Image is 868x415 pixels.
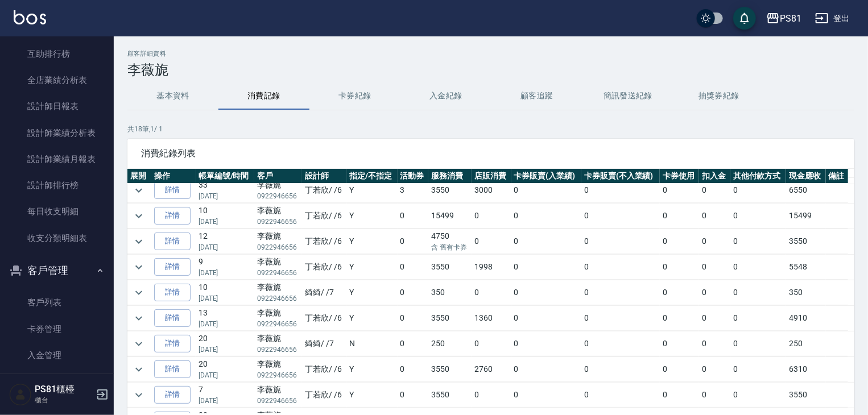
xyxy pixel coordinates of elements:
[786,306,825,331] td: 4910
[196,178,255,203] td: 33
[196,204,255,229] td: 10
[699,204,730,229] td: 0
[660,383,699,408] td: 0
[254,169,302,184] th: 客戶
[35,395,93,405] p: 櫃台
[151,169,196,184] th: 操作
[428,280,472,305] td: 350
[699,306,730,331] td: 0
[5,120,109,146] a: 設計師業績分析表
[786,204,825,229] td: 15499
[581,178,660,203] td: 0
[581,229,660,254] td: 0
[302,280,346,305] td: 綺綺 / /7
[5,289,109,316] a: 客戶列表
[5,373,109,402] button: 員工及薪資
[196,255,255,280] td: 9
[154,181,191,199] a: 詳情
[398,331,428,356] td: 0
[491,82,582,110] button: 顧客追蹤
[660,306,699,331] td: 0
[472,169,511,184] th: 店販消費
[730,357,786,382] td: 0
[699,178,730,203] td: 0
[127,169,151,184] th: 展開
[5,172,109,198] a: 設計師排行榜
[254,383,302,408] td: 李薇旎
[347,229,398,254] td: Y
[347,306,398,331] td: Y
[254,178,302,203] td: 李薇旎
[699,229,730,254] td: 0
[730,306,786,331] td: 0
[196,306,255,331] td: 13
[127,82,218,110] button: 基本資料
[660,280,699,305] td: 0
[347,169,398,184] th: 指定/不指定
[472,383,511,408] td: 0
[302,383,346,408] td: 丁若欣 / /6
[398,229,428,254] td: 0
[302,357,346,382] td: 丁若欣 / /6
[130,259,147,276] button: expand row
[9,383,32,406] img: Person
[428,383,472,408] td: 3550
[257,396,299,406] p: 0922946656
[699,255,730,280] td: 0
[127,50,854,57] h2: 顧客詳細資料
[130,361,147,378] button: expand row
[398,169,428,184] th: 活動券
[581,383,660,408] td: 0
[302,229,346,254] td: 丁若欣 / /6
[257,191,299,201] p: 0922946656
[730,204,786,229] td: 0
[398,178,428,203] td: 3
[347,204,398,229] td: Y
[699,169,730,184] th: 扣入金
[347,331,398,356] td: N
[786,255,825,280] td: 5548
[786,229,825,254] td: 3550
[130,387,147,404] button: expand row
[511,357,582,382] td: 0
[428,204,472,229] td: 15499
[257,242,299,252] p: 0922946656
[428,229,472,254] td: 4750
[257,293,299,304] p: 0922946656
[199,293,252,304] p: [DATE]
[660,169,699,184] th: 卡券使用
[254,280,302,305] td: 李薇旎
[699,383,730,408] td: 0
[5,41,109,67] a: 互助排行榜
[347,280,398,305] td: Y
[302,306,346,331] td: 丁若欣 / /6
[582,82,673,110] button: 簡訊發送紀錄
[199,268,252,278] p: [DATE]
[154,233,191,250] a: 詳情
[141,148,841,159] span: 消費紀錄列表
[199,217,252,227] p: [DATE]
[511,331,582,356] td: 0
[472,255,511,280] td: 1998
[762,7,806,30] button: PS81
[130,208,147,225] button: expand row
[400,82,491,110] button: 入金紀錄
[199,396,252,406] p: [DATE]
[199,242,252,252] p: [DATE]
[196,169,255,184] th: 帳單編號/時間
[196,280,255,305] td: 10
[786,178,825,203] td: 6550
[811,8,854,29] button: 登出
[730,169,786,184] th: 其他付款方式
[5,67,109,93] a: 全店業績分析表
[511,229,582,254] td: 0
[428,357,472,382] td: 3550
[581,169,660,184] th: 卡券販賣(不入業績)
[254,306,302,331] td: 李薇旎
[660,229,699,254] td: 0
[196,383,255,408] td: 7
[199,370,252,380] p: [DATE]
[733,7,756,30] button: save
[660,178,699,203] td: 0
[428,169,472,184] th: 服務消費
